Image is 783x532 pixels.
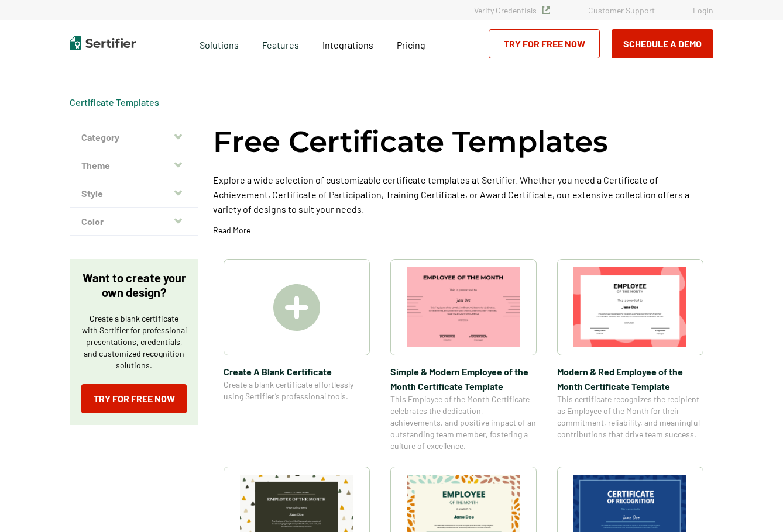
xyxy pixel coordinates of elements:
img: Simple & Modern Employee of the Month Certificate Template [407,267,520,347]
a: Integrations [322,36,373,51]
p: Want to create your own design? [81,271,187,300]
img: Modern & Red Employee of the Month Certificate Template [573,267,687,347]
img: Create A Blank Certificate [273,284,320,331]
span: Modern & Red Employee of the Month Certificate Template [557,364,703,393]
a: Certificate Templates [70,96,159,108]
p: Explore a wide selection of customizable certificate templates at Sertifier. Whether you need a C... [213,172,713,216]
span: This certificate recognizes the recipient as Employee of the Month for their commitment, reliabil... [557,393,703,440]
span: Certificate Templates [70,96,159,108]
img: Verified [542,6,550,14]
span: Create A Blank Certificate [224,364,370,379]
a: Simple & Modern Employee of the Month Certificate TemplateSimple & Modern Employee of the Month C... [390,259,537,452]
button: Theme [70,151,198,179]
h1: Free Certificate Templates [213,123,608,161]
button: Category [70,123,198,151]
span: Solutions [200,36,239,51]
span: Integrations [322,39,373,50]
span: Features [262,36,299,51]
p: Read More [213,224,250,236]
a: Try for Free Now [81,384,187,413]
a: Customer Support [588,5,655,15]
a: Try for Free Now [489,29,600,58]
button: Color [70,208,198,236]
span: Simple & Modern Employee of the Month Certificate Template [390,364,537,393]
span: This Employee of the Month Certificate celebrates the dedication, achievements, and positive impa... [390,393,537,452]
a: Pricing [397,36,425,51]
a: Modern & Red Employee of the Month Certificate TemplateModern & Red Employee of the Month Certifi... [557,259,703,452]
img: Sertifier | Digital Credentialing Platform [70,36,136,50]
button: Style [70,179,198,208]
span: Create a blank certificate effortlessly using Sertifier’s professional tools. [224,379,370,402]
p: Create a blank certificate with Sertifier for professional presentations, credentials, and custom... [81,313,187,371]
a: Login [693,5,713,15]
span: Pricing [397,39,425,50]
a: Verify Credentials [474,5,550,15]
div: Breadcrumb [70,96,159,108]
